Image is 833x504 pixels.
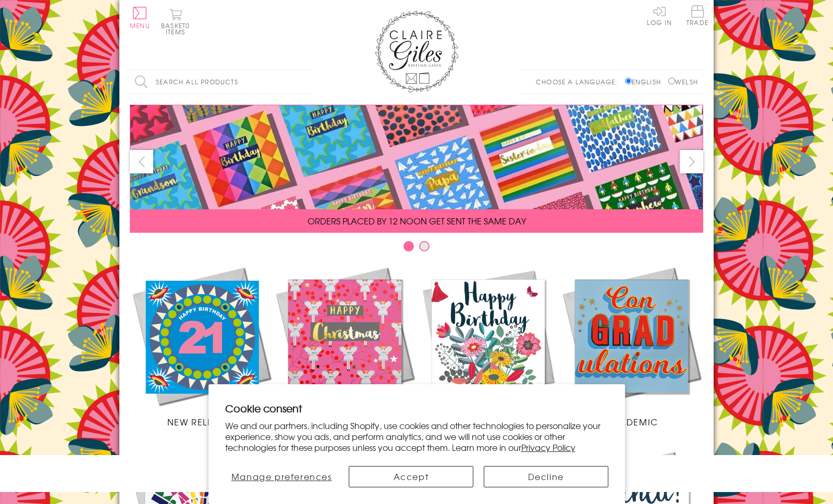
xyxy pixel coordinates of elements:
[560,264,703,428] a: Academic
[668,77,698,86] label: Welsh
[403,241,414,251] button: Carousel Page 1 (Current Slide)
[308,215,526,227] span: ORDERS PLACED BY 12 NOON GET SENT THE SAME DAY
[161,8,190,35] button: Basket0 items
[273,264,416,428] a: Christmas
[680,150,703,173] button: next
[647,5,672,26] a: Log In
[416,264,560,428] a: Birthdays
[225,466,339,487] button: Manage preferences
[605,415,658,428] span: Academic
[130,264,273,428] a: New Releases
[668,78,675,84] input: Welsh
[130,7,150,29] button: Menu
[521,441,575,453] a: Privacy Policy
[225,401,608,415] h2: Cookie consent
[130,70,312,94] input: Search all products
[167,415,236,428] span: New Releases
[130,21,150,30] span: Menu
[130,241,703,257] div: Carousel Pagination
[231,470,332,483] span: Manage preferences
[419,241,430,251] button: Carousel Page 2
[225,420,608,452] p: We and our partners, including Shopify, use cookies and other technologies to personalize your ex...
[687,5,708,26] span: Trade
[536,77,623,86] p: Choose a language:
[349,466,473,487] button: Accept
[130,150,153,173] button: prev
[625,78,632,84] input: English
[166,21,190,36] span: 0 items
[484,466,608,487] button: Decline
[687,5,708,28] a: Trade
[625,77,666,86] label: English
[302,70,312,94] input: Search
[375,10,458,93] img: Claire Giles Greetings Cards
